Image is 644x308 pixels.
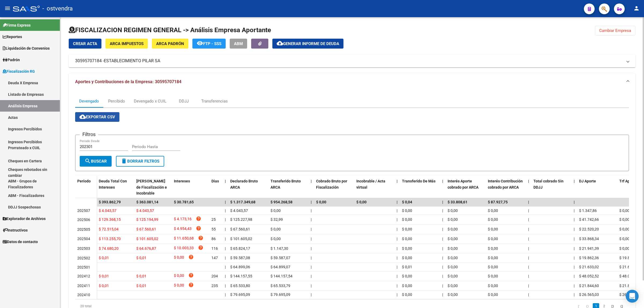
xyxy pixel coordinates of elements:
span: | [528,274,529,278]
span: $ 64.899,06 [230,265,250,269]
span: $ 0,00 [448,256,458,260]
span: $ 0,00 [488,217,498,222]
mat-icon: delete [121,158,127,164]
span: | [442,284,443,288]
span: Datos de contacto [3,239,38,245]
span: 235 [211,284,218,288]
span: | [397,284,397,288]
span: | [442,179,443,183]
span: $ 0,00 [316,200,326,204]
datatable-header-cell: Deuda Total Con Intereses [97,175,134,199]
span: $ 363.081,14 [136,200,158,204]
span: | [574,246,575,251]
span: $ 954.268,58 [270,200,292,204]
span: - ostvendra [42,3,73,14]
mat-icon: remove_red_eye [197,40,203,46]
span: $ 101.605,02 [136,237,158,241]
span: | [442,208,443,213]
button: ARCA Padrón [152,39,188,49]
span: Crear Acta [73,41,97,46]
span: $ 72.515,04 [99,227,119,231]
span: | [397,237,397,241]
span: $ 0,00 [356,200,367,204]
span: 202503 [77,246,90,251]
span: $ 0,00 [402,292,412,297]
datatable-header-cell: Dias [209,175,223,199]
datatable-header-cell: | [440,175,445,199]
datatable-header-cell: Cobrado Bruto por Fiscalización [314,175,354,199]
span: $ 0,00 [402,256,412,260]
mat-panel-title: 30595707184 - [75,58,623,64]
span: $ 4.043,57 [230,208,248,213]
span: $ 67.560,61 [230,227,250,231]
span: ABM [234,41,243,46]
span: $ 0,00 [488,292,498,297]
span: $ 32,99 [270,217,283,222]
i: help [198,235,203,241]
div: DDJJ [179,98,189,104]
datatable-header-cell: Interés Aporte cobrado por ARCA [445,175,486,199]
span: | [442,246,443,251]
span: | [528,217,529,222]
span: $ 64.676,87 [136,246,156,251]
i: help [196,216,201,221]
span: $ 19.862,36 [619,256,639,260]
span: 116 [211,246,218,251]
span: $ 65.824,17 [230,246,250,251]
span: 204 [211,274,218,278]
span: | [574,208,575,213]
span: $ 0,00 [174,282,184,289]
datatable-header-cell: Transferido Bruto ARCA [268,175,309,199]
span: $ 59.587,08 [230,256,250,260]
span: $ 0,01 [99,256,109,260]
span: Generar informe de deuda [283,41,339,46]
span: $ 21.844,60 [579,284,599,288]
span: | [528,200,529,204]
span: | [528,179,529,183]
span: | [397,227,397,231]
span: $ 1.347,86 [579,208,597,213]
datatable-header-cell: Intereses [172,175,209,199]
span: $ 26.565,03 [619,292,639,297]
span: $ 65.533,79 [270,284,290,288]
span: 147 [211,256,218,260]
span: $ 0,01 [136,256,147,260]
span: Declarado Bruto ARCA [230,179,258,189]
span: Borrar Filtros [121,159,159,164]
datatable-header-cell: Transferido De Más [400,175,440,199]
span: $ 0,00 [448,208,458,213]
span: Trf Aporte [619,179,637,183]
button: Buscar [80,156,112,167]
span: | [574,200,575,204]
span: $ 0,00 [402,284,412,288]
span: | [528,237,529,241]
span: | [311,256,312,260]
span: | [442,256,443,260]
mat-icon: menu [4,5,11,12]
span: | [311,208,312,213]
span: ESTABLECIMIENTO PILAR SA [104,58,160,64]
div: Transferencias [201,98,228,104]
span: $ 0,00 [448,274,458,278]
span: $ 10.003,33 [174,245,194,252]
span: $ 21.941,39 [579,246,599,251]
datatable-header-cell: Declarado Bruto ARCA [228,175,268,199]
span: | [528,227,529,231]
span: $ 113.255,70 [99,237,121,241]
span: | [574,179,575,183]
span: | [225,256,226,260]
span: | [311,274,312,278]
span: $ 0,01 [136,284,147,288]
span: | [311,246,312,251]
span: $ 0,00 [488,284,498,288]
span: ARCA Impuestos [110,41,144,46]
span: $ 0,00 [448,217,458,222]
span: $ 125.194,99 [136,217,158,222]
mat-icon: cloud_download [79,113,86,120]
span: | [574,265,575,269]
span: Transferido De Más [402,179,436,183]
span: $ 129.368,15 [99,217,121,222]
span: $ 41.742,66 [579,217,599,222]
span: $ 4.954,43 [174,226,192,233]
span: Deuda Total Con Intereses [99,179,127,189]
